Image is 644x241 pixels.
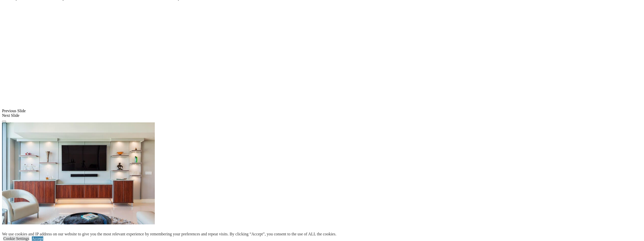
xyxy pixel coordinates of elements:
button: Click here to pause slide show [2,121,6,122]
a: Cookie Settings [3,236,29,241]
a: Accept [32,236,43,241]
div: Previous Slide [2,109,642,113]
div: We use cookies and IP address on our website to give you the most relevant experience by remember... [2,232,336,236]
img: Banner for mobile view [2,122,155,224]
div: Next Slide [2,113,642,118]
